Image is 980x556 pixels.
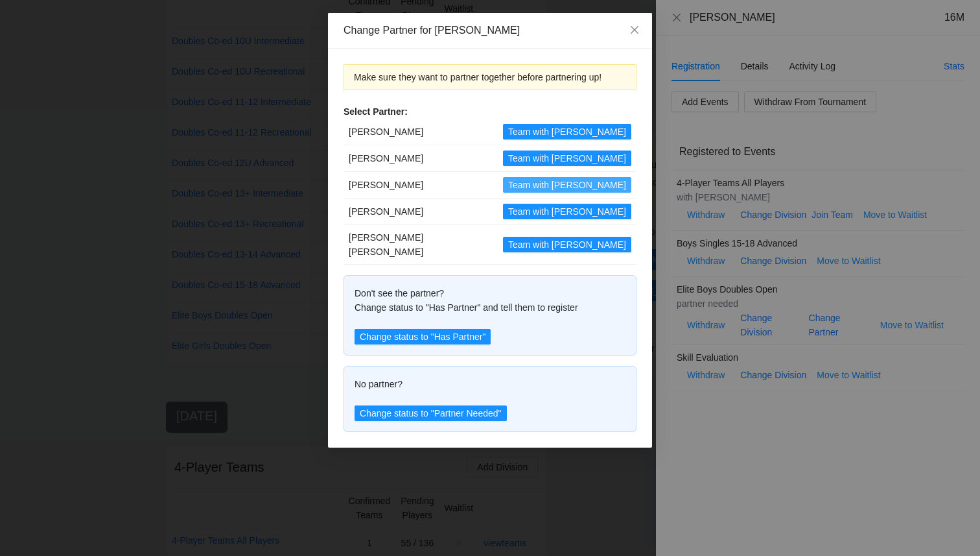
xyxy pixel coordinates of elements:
[355,405,507,421] button: Change status to "Partner Needed"
[503,177,631,193] button: Team with [PERSON_NAME]
[344,23,636,38] div: Change Partner for [PERSON_NAME]
[344,225,498,265] td: [PERSON_NAME] [PERSON_NAME]
[503,237,631,252] button: Team with [PERSON_NAME]
[344,172,498,199] td: [PERSON_NAME]
[344,119,498,145] td: [PERSON_NAME]
[508,237,626,252] span: Team with [PERSON_NAME]
[508,204,626,219] span: Team with [PERSON_NAME]
[503,204,631,219] button: Team with [PERSON_NAME]
[503,124,631,139] button: Team with [PERSON_NAME]
[508,178,626,192] span: Team with [PERSON_NAME]
[629,25,640,35] span: close
[617,13,652,48] button: Close
[355,286,625,300] div: Don't see the partner?
[344,199,498,225] td: [PERSON_NAME]
[344,145,498,172] td: [PERSON_NAME]
[355,329,491,344] button: Change status to "Has Partner"
[355,377,625,391] div: No partner?
[344,104,636,119] div: Select Partner:
[503,151,631,166] button: Team with [PERSON_NAME]
[355,300,625,315] div: Change status to "Has Partner" and tell them to register
[508,151,626,165] span: Team with [PERSON_NAME]
[360,330,485,344] span: Change status to "Has Partner"
[360,406,502,420] span: Change status to "Partner Needed"
[354,70,626,84] div: Make sure they want to partner together before partnering up!
[508,125,626,139] span: Team with [PERSON_NAME]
